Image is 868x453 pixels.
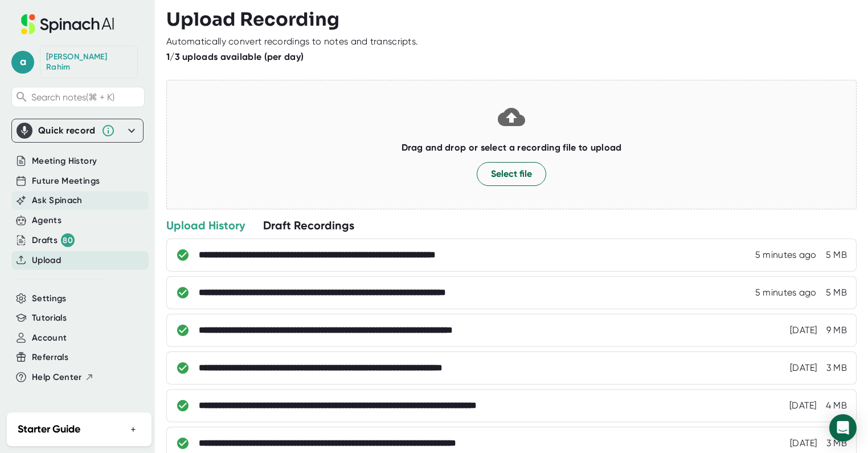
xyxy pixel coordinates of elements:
[826,249,847,261] div: 5 MB
[755,249,817,261] div: 9/8/2025, 7:38:34 AM
[477,162,546,186] button: Select file
[789,400,817,411] div: 9/4/2025, 8:23:31 AM
[32,194,83,207] button: Ask Spinach
[790,325,817,336] div: 9/5/2025, 7:56:00 AM
[31,92,114,103] span: Search notes (⌘ + K)
[826,438,847,449] div: 3 MB
[491,167,532,181] span: Select file
[166,36,418,47] div: Automatically convert recordings to notes and transcripts.
[826,287,847,298] div: 5 MB
[32,233,75,247] button: Drafts 80
[11,51,34,74] span: a
[790,362,817,374] div: 9/5/2025, 7:55:48 AM
[126,421,141,438] button: +
[32,214,62,227] button: Agents
[790,438,817,449] div: 9/4/2025, 8:22:43 AM
[32,233,75,247] div: Drafts
[32,254,61,267] button: Upload
[32,331,67,345] button: Account
[166,9,857,30] h3: Upload Recording
[402,142,622,153] b: Drag and drop or select a recording file to upload
[32,351,68,364] button: Referrals
[826,400,847,411] div: 4 MB
[32,371,94,384] button: Help Center
[61,233,75,247] div: 80
[829,414,857,442] div: Open Intercom Messenger
[32,155,97,168] button: Meeting History
[826,362,847,374] div: 3 MB
[32,371,82,384] span: Help Center
[755,287,817,298] div: 9/8/2025, 7:38:00 AM
[17,119,138,142] div: Quick record
[166,51,304,62] b: 1/3 uploads available (per day)
[826,325,847,336] div: 9 MB
[38,125,96,136] div: Quick record
[46,52,132,72] div: Abdul Rahim
[32,312,67,325] button: Tutorials
[32,175,100,188] button: Future Meetings
[32,292,67,305] button: Settings
[18,422,80,437] h2: Starter Guide
[166,218,245,233] div: Upload History
[263,218,354,233] div: Draft Recordings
